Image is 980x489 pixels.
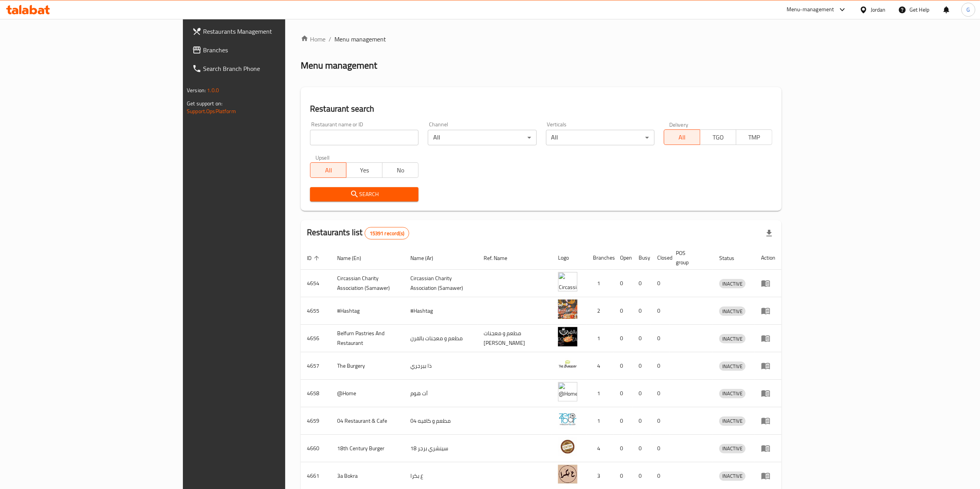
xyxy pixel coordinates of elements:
td: 04 Restaurant & Cafe [331,407,404,435]
div: Menu [761,416,775,425]
td: The Burgery [331,352,404,380]
div: Menu-management [787,5,834,14]
span: No [386,165,415,176]
span: INACTIVE [719,334,746,343]
span: Branches [203,45,340,55]
th: Action [755,246,782,270]
td: آت هوم [404,380,477,407]
td: 0 [651,380,670,407]
td: مطعم و كافيه 04 [404,407,477,435]
td: 0 [614,352,632,380]
span: Ref. Name [484,253,517,263]
button: Yes [346,162,382,178]
td: 0 [614,435,632,462]
div: Total records count [365,227,409,239]
td: ​Circassian ​Charity ​Association​ (Samawer) [331,270,404,297]
td: ذا بيرجري [404,352,477,380]
a: Support.OpsPlatform [187,106,236,116]
nav: breadcrumb [301,34,782,44]
td: @Home [331,380,404,407]
td: مطعم و معجنات بالفرن [404,325,477,352]
input: Search for restaurant name or ID.. [310,130,419,145]
span: Menu management [334,34,386,44]
td: 0 [632,407,651,435]
td: 0 [651,435,670,462]
div: Menu [761,361,775,370]
span: INACTIVE [719,362,746,371]
div: All [428,130,536,145]
div: Menu [761,306,775,315]
td: 4 [587,435,614,462]
div: INACTIVE [719,279,746,288]
td: 0 [614,380,632,407]
span: TGO [703,132,733,143]
span: Version: [187,85,206,95]
td: 18th Century Burger [331,435,404,462]
button: TGO [700,129,736,145]
td: 0 [614,270,632,297]
td: 1 [587,407,614,435]
span: G [966,5,970,14]
div: Menu [761,389,775,398]
div: Menu [761,444,775,453]
span: 1.0.0 [207,85,219,95]
div: INACTIVE [719,472,746,481]
img: 3a Bokra [558,465,577,484]
div: Menu [761,279,775,288]
div: Jordan [871,5,886,14]
th: Logo [552,246,587,270]
td: 4 [587,352,614,380]
label: Upsell [315,155,330,160]
td: 0 [632,297,651,325]
div: INACTIVE [719,417,746,426]
label: Delivery [669,122,689,127]
div: INACTIVE [719,389,746,398]
span: 15391 record(s) [365,230,409,237]
button: No [382,162,419,178]
td: ​Circassian ​Charity ​Association​ (Samawer) [404,270,477,297]
span: INACTIVE [719,444,746,453]
span: TMP [739,132,769,143]
button: TMP [736,129,772,145]
td: 0 [651,297,670,325]
td: #Hashtag [404,297,477,325]
td: 0 [614,325,632,352]
div: Menu [761,334,775,343]
img: ​Circassian ​Charity ​Association​ (Samawer) [558,272,577,291]
td: 0 [632,435,651,462]
div: Export file [760,224,778,243]
span: Search Branch Phone [203,64,340,73]
td: 2 [587,297,614,325]
span: Status [719,253,744,263]
td: 0 [651,325,670,352]
td: Belfurn Pastries And Restaurant [331,325,404,352]
td: مطعم و معجنات [PERSON_NAME] [477,325,552,352]
span: All [313,165,343,176]
img: 04 Restaurant & Cafe [558,410,577,429]
td: 0 [632,325,651,352]
th: Branches [587,246,614,270]
td: 0 [632,352,651,380]
td: 1 [587,325,614,352]
span: POS group [676,248,704,267]
td: 0 [651,352,670,380]
span: INACTIVE [719,307,746,316]
span: ID [307,253,322,263]
a: Search Branch Phone [186,59,346,78]
img: @Home [558,382,577,401]
td: 1 [587,380,614,407]
td: 0 [632,380,651,407]
button: All [664,129,700,145]
span: INACTIVE [719,279,746,288]
button: All [310,162,346,178]
img: #Hashtag [558,300,577,319]
img: The Burgery [558,355,577,374]
h2: Restaurant search [310,103,772,115]
td: 18 سينشري برجر [404,435,477,462]
td: #Hashtag [331,297,404,325]
div: All [546,130,654,145]
img: 18th Century Burger [558,437,577,456]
